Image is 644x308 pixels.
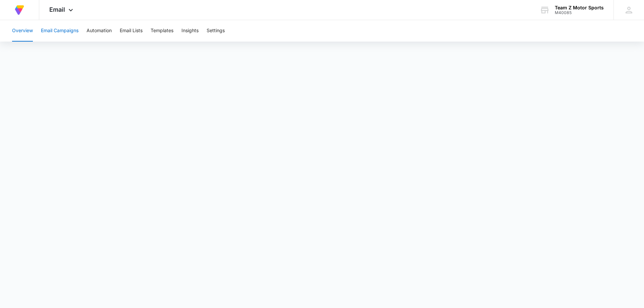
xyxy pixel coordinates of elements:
[151,20,173,42] button: Templates
[87,20,112,42] button: Automation
[120,20,143,42] button: Email Lists
[181,20,199,42] button: Insights
[12,20,33,42] button: Overview
[207,20,225,42] button: Settings
[41,20,78,42] button: Email Campaigns
[49,6,65,13] span: Email
[13,4,25,16] img: Volusion
[555,10,604,15] div: account id
[555,5,604,10] div: account name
